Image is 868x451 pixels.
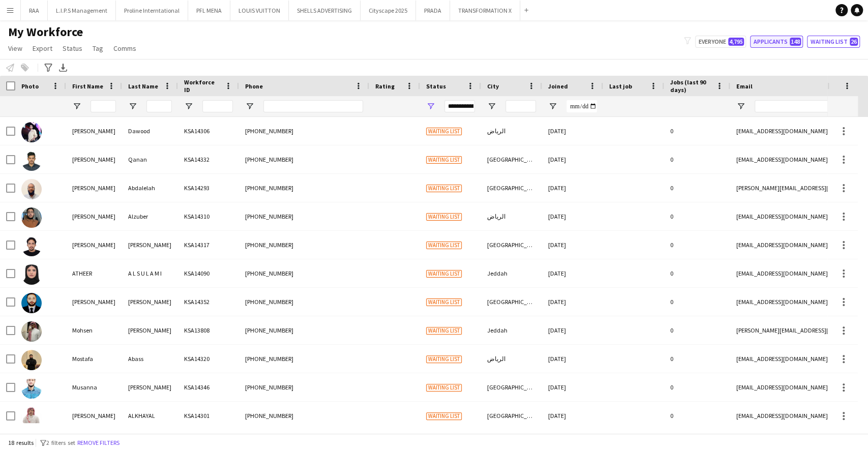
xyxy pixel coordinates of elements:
[66,316,122,344] div: Mohsen
[542,373,603,401] div: [DATE]
[63,44,82,53] span: Status
[88,42,107,55] a: Tag
[66,117,122,145] div: [PERSON_NAME]
[426,327,462,335] span: Waiting list
[426,128,462,135] span: Waiting list
[239,231,369,259] div: [PHONE_NUMBER]
[481,402,542,430] div: [GEOGRAPHIC_DATA]
[178,259,239,287] div: KSA14090
[481,345,542,373] div: الرياض
[21,179,42,199] img: Ahmed Abdalelah
[21,350,42,370] img: Mostafa Abass
[178,117,239,145] div: KSA14306
[113,44,136,53] span: Comms
[416,1,450,20] button: PRADA
[542,174,603,202] div: [DATE]
[66,288,122,316] div: [PERSON_NAME]
[664,117,730,145] div: 0
[664,288,730,316] div: 0
[426,270,462,278] span: Waiting list
[542,288,603,316] div: [DATE]
[239,288,369,316] div: [PHONE_NUMBER]
[122,202,178,230] div: Alzuber
[426,213,462,221] span: Waiting list
[481,117,542,145] div: الرياض
[146,100,172,112] input: Last Name Filter Input
[122,117,178,145] div: Dawood
[57,62,69,74] app-action-btn: Export XLSX
[664,373,730,401] div: 0
[21,151,42,171] img: Abdulrahman Qanan
[375,82,395,90] span: Rating
[664,402,730,430] div: 0
[542,316,603,344] div: [DATE]
[664,259,730,287] div: 0
[239,402,369,430] div: [PHONE_NUMBER]
[72,82,103,90] span: First Name
[239,345,369,373] div: [PHONE_NUMBER]
[122,345,178,373] div: Abass
[178,202,239,230] div: KSA14310
[361,1,416,20] button: Cityscape 2025
[122,373,178,401] div: [PERSON_NAME]
[109,42,140,55] a: Comms
[670,78,712,94] span: Jobs (last 90 days)
[178,373,239,401] div: KSA14346
[128,102,137,111] button: Open Filter Menu
[426,242,462,249] span: Waiting list
[66,373,122,401] div: Musanna
[481,202,542,230] div: الرياض
[664,202,730,230] div: 0
[21,321,42,342] img: Mohsen Mohsen alamoudi
[128,82,158,90] span: Last Name
[202,100,233,112] input: Workforce ID Filter Input
[178,231,239,259] div: KSA14317
[239,316,369,344] div: [PHONE_NUMBER]
[66,345,122,373] div: Mostafa
[664,316,730,344] div: 0
[609,82,632,90] span: Last job
[66,145,122,173] div: [PERSON_NAME]
[28,42,56,55] a: Export
[178,145,239,173] div: KSA14332
[8,44,22,53] span: View
[75,437,122,448] button: Remove filters
[72,102,81,111] button: Open Filter Menu
[736,82,753,90] span: Email
[116,1,188,20] button: Proline Interntational
[42,62,54,74] app-action-btn: Advanced filters
[46,439,75,446] span: 2 filters set
[239,174,369,202] div: [PHONE_NUMBER]
[426,156,462,164] span: Waiting list
[548,102,557,111] button: Open Filter Menu
[850,38,858,46] span: 26
[239,373,369,401] div: [PHONE_NUMBER]
[542,202,603,230] div: [DATE]
[230,1,289,20] button: LOUIS VUITTON
[66,259,122,287] div: ATHEER
[122,259,178,287] div: A L S U L A M I
[245,102,254,111] button: Open Filter Menu
[21,1,48,20] button: RAA
[4,42,26,55] a: View
[178,174,239,202] div: KSA14293
[790,38,801,46] span: 148
[450,1,520,20] button: TRANSFORMATION X
[122,174,178,202] div: Abdalelah
[21,293,42,313] img: Habib Ullah
[481,145,542,173] div: [GEOGRAPHIC_DATA]
[566,100,597,112] input: Joined Filter Input
[548,82,568,90] span: Joined
[542,145,603,173] div: [DATE]
[807,36,860,48] button: Waiting list26
[481,231,542,259] div: [GEOGRAPHIC_DATA]
[481,373,542,401] div: [GEOGRAPHIC_DATA]
[33,44,52,53] span: Export
[426,384,462,392] span: Waiting list
[664,345,730,373] div: 0
[481,316,542,344] div: Jeddah
[66,202,122,230] div: [PERSON_NAME]
[8,24,83,40] span: My Workforce
[487,82,499,90] span: City
[184,78,221,94] span: Workforce ID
